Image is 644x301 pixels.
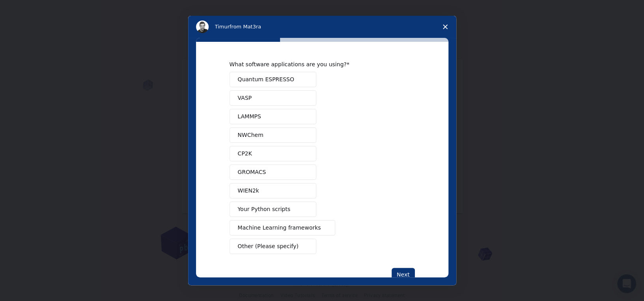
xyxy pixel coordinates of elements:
button: GROMACS [230,165,316,180]
button: Quantum ESPRESSO [230,72,316,87]
button: Machine Learning frameworks [230,220,336,236]
span: NWChem [238,131,263,139]
span: Quantum ESPRESSO [238,75,294,84]
button: NWChem [230,127,316,143]
span: Support [16,6,44,13]
span: CP2K [238,150,252,158]
div: What software applications are you using? [230,61,403,68]
span: Other (Please specify) [238,242,299,251]
button: Other (Please specify) [230,239,316,254]
span: Machine Learning frameworks [238,224,321,232]
span: from Mat3ra [230,24,261,30]
span: Close survey [434,16,456,38]
span: GROMACS [238,168,266,176]
span: Timur [215,24,230,30]
button: Your Python scripts [230,202,316,217]
button: CP2K [230,146,316,161]
span: Your Python scripts [238,205,291,213]
button: WIEN2k [230,183,316,198]
span: WIEN2k [238,187,259,195]
img: Profile image for Timur [196,21,209,33]
button: Next [392,268,415,281]
button: LAMMPS [230,109,316,124]
button: VASP [230,90,316,106]
span: VASP [238,94,252,102]
span: LAMMPS [238,112,261,121]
